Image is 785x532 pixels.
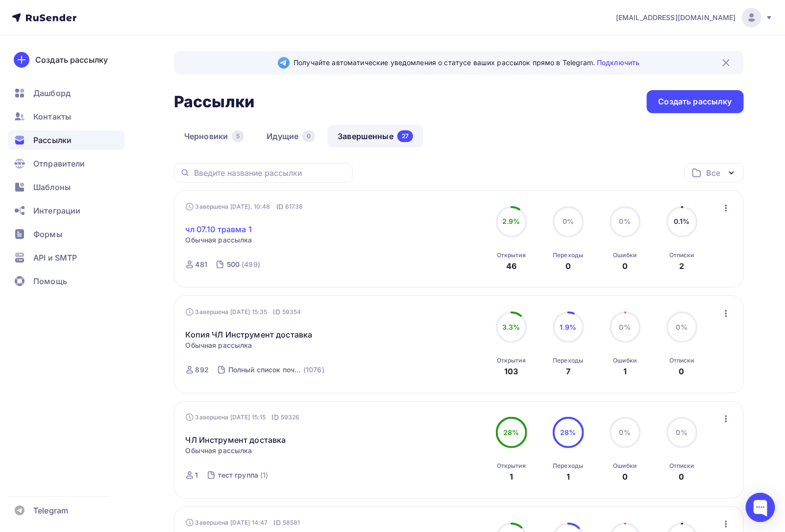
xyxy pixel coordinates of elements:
[196,260,207,269] div: 481
[8,154,124,173] a: Отправители
[597,58,639,67] a: Подключить
[278,57,290,69] img: Telegram
[679,471,685,483] div: 0
[566,471,570,483] div: 1
[256,125,325,147] a: Идущие0
[676,323,687,331] span: 0%
[619,323,631,331] span: 0%
[272,412,279,422] span: ID
[553,251,583,259] div: Переходы
[553,462,583,470] div: Переходы
[674,217,690,225] span: 0.1%
[186,446,252,456] span: Обычная рассылка
[33,181,71,193] span: Шаблоны
[560,428,576,436] span: 28%
[33,228,62,240] span: Формы
[8,83,124,103] a: Дашборд
[186,235,252,245] span: Обычная рассылка
[502,323,520,331] span: 3.3%
[242,260,260,269] div: (499)
[196,470,198,480] div: 1
[228,365,301,375] div: Полный список почт из 1с
[707,167,720,179] div: Все
[33,252,77,264] span: API и SMTP
[35,54,108,66] div: Создать рассылку
[676,428,687,436] span: 0%
[186,307,301,317] div: Завершена [DATE] 15:35
[504,365,518,377] div: 103
[33,134,72,146] span: Рассылки
[186,434,286,446] a: ЧЛ Инструмент доставка
[679,365,685,377] div: 0
[8,107,124,126] a: Контакты
[186,329,313,340] a: Копия ЧЛ Инструмент доставка
[622,260,628,272] div: 0
[33,205,80,217] span: Интеграции
[196,365,209,375] div: 892
[616,13,736,23] span: [EMAIL_ADDRESS][DOMAIN_NAME]
[294,58,639,68] span: Получайте автоматические уведомления о статусе ваших рассылок прямо в Telegram.
[327,125,423,147] a: Завершенные27
[669,251,694,259] div: Отписки
[563,217,574,225] span: 0%
[566,365,570,377] div: 7
[194,168,347,178] input: Введите название рассылки
[510,471,513,483] div: 1
[8,130,124,150] a: Рассылки
[281,412,300,422] span: 59326
[276,202,283,212] span: ID
[174,125,254,147] a: Черновики5
[613,462,637,470] div: Ошибки
[283,518,300,528] span: 58581
[218,470,259,480] div: тест группа
[497,357,526,364] div: Открытия
[497,251,526,259] div: Открытия
[186,518,300,528] div: Завершена [DATE] 14:47
[33,275,67,287] span: Помощь
[33,505,68,516] span: Telegram
[397,130,413,142] div: 27
[302,130,315,142] div: 0
[33,158,85,169] span: Отправители
[8,177,124,197] a: Шаблоны
[274,518,281,528] span: ID
[227,260,240,269] div: 500
[273,307,280,317] span: ID
[260,470,268,480] div: (1)
[659,96,732,107] div: Создать рассылку
[186,412,300,422] div: Завершена [DATE] 15:15
[186,202,303,212] div: Завершена [DATE], 10:48
[553,357,583,364] div: Переходы
[622,471,628,483] div: 0
[669,357,694,364] div: Отписки
[619,428,631,436] span: 0%
[226,257,261,272] a: 500 (499)
[217,467,270,483] a: тест группа (1)
[679,260,684,272] div: 2
[669,462,694,470] div: Отписки
[619,217,631,225] span: 0%
[565,260,571,272] div: 0
[8,224,124,244] a: Формы
[613,357,637,364] div: Ошибки
[186,340,252,350] span: Обычная рассылка
[506,260,516,272] div: 46
[282,307,301,317] span: 59354
[303,365,324,375] div: (1076)
[227,362,325,378] a: Полный список почт из 1с (1076)
[232,130,244,142] div: 5
[33,87,71,99] span: Дашборд
[613,251,637,259] div: Ошибки
[285,202,303,212] span: 61738
[616,8,773,27] a: [EMAIL_ADDRESS][DOMAIN_NAME]
[33,111,71,122] span: Контакты
[685,163,744,182] button: Все
[503,428,519,436] span: 28%
[560,323,577,331] span: 1.9%
[186,223,252,235] a: чл 07.10 травма 1
[174,92,254,112] h2: Рассылки
[497,462,526,470] div: Открытия
[623,365,627,377] div: 1
[502,217,520,225] span: 2.9%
